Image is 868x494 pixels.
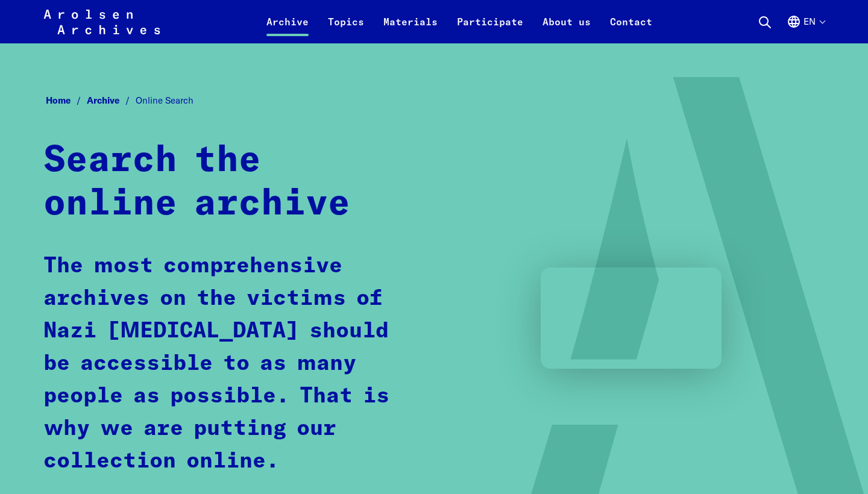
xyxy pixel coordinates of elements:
nav: Breadcrumb [43,92,825,110]
a: Topics [318,14,374,43]
a: Home [46,95,87,106]
a: Archive [87,95,136,106]
a: Materials [374,14,447,43]
button: English, language selection [787,14,825,43]
p: The most comprehensive archives on the victims of Nazi [MEDICAL_DATA] should be accessible to as ... [43,250,413,478]
a: Archive [257,14,318,43]
nav: Primary [257,7,662,36]
a: Participate [447,14,533,43]
a: About us [533,14,600,43]
strong: Search the online archive [43,143,350,222]
span: Online Search [136,95,193,106]
a: Contact [600,14,662,43]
